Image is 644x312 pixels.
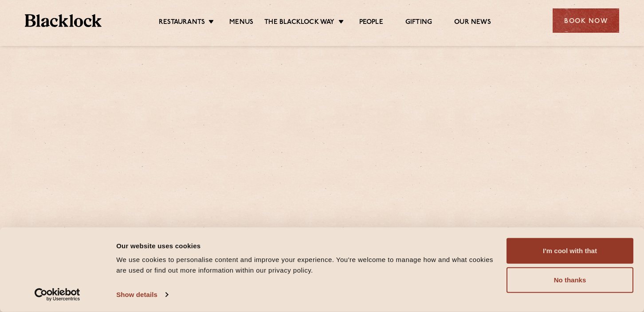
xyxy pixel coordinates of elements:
[264,18,334,28] a: The Blacklock Way
[229,18,253,28] a: Menus
[116,240,496,251] div: Our website uses cookies
[454,18,491,28] a: Our News
[25,14,102,27] img: BL_Textured_Logo-footer-cropped.svg
[405,18,432,28] a: Gifting
[159,18,205,28] a: Restaurants
[553,8,619,33] div: Book Now
[116,254,496,276] div: We use cookies to personalise content and improve your experience. You're welcome to manage how a...
[359,18,383,28] a: People
[19,288,96,301] a: Usercentrics Cookiebot - opens in a new window
[507,238,633,264] button: I'm cool with that
[116,288,168,301] a: Show details
[507,267,633,293] button: No thanks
